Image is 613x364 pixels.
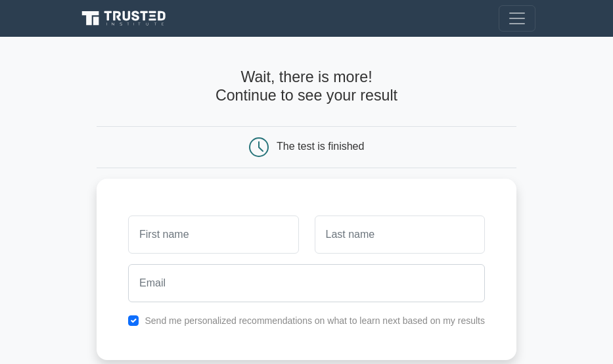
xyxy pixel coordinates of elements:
[315,216,485,254] input: Last name
[277,141,364,152] div: The test is finished
[128,264,485,302] input: Email
[499,5,535,32] button: Toggle navigation
[145,315,485,326] label: Send me personalized recommendations on what to learn next based on my results
[97,68,516,105] h4: Wait, there is more! Continue to see your result
[128,216,298,254] input: First name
